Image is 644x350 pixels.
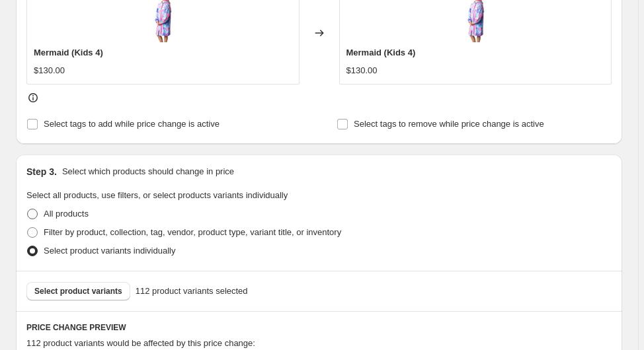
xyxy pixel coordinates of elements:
p: Select which products should change in price [62,165,234,178]
h6: PRICE CHANGE PREVIEW [26,322,612,333]
span: All products [44,209,89,219]
span: $130.00 [346,65,378,75]
span: Select tags to remove while price change is active [354,119,544,129]
span: Filter by product, collection, tag, vendor, product type, variant title, or inventory [44,227,341,237]
span: Select all products, use filters, or select products variants individually [26,190,288,200]
span: Select product variants [34,286,122,297]
h2: Step 3. [26,165,57,178]
span: $130.00 [34,65,65,75]
span: Select tags to add while price change is active [44,119,220,129]
button: Select product variants [26,282,130,300]
span: 112 product variants would be affected by this price change: [26,338,255,348]
span: Mermaid (Kids 4) [34,48,103,57]
span: Mermaid (Kids 4) [346,48,416,57]
span: Select product variants individually [44,246,175,256]
span: 112 product variants selected [136,285,248,298]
